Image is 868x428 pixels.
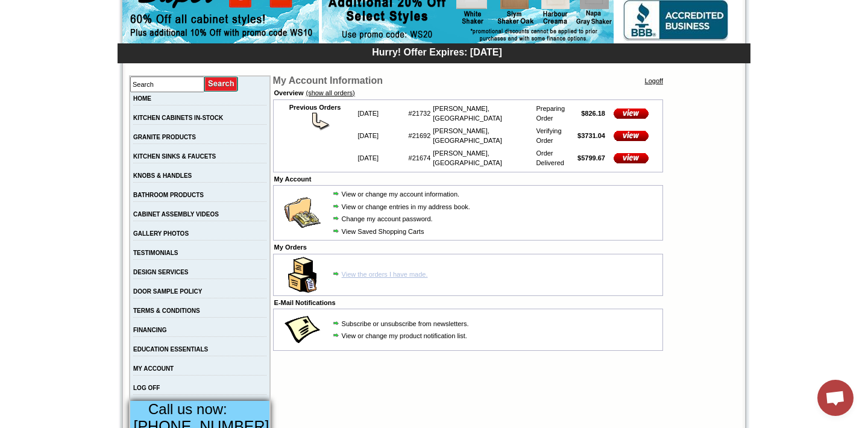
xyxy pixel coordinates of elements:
[274,175,312,183] b: My Account
[133,269,189,275] a: DESIGN SERVICES
[133,115,223,121] a: KITCHEN CABINETS IN-STOCK
[608,131,656,141] img: View
[124,45,750,58] div: Hurry! Offer Expires: [DATE]
[133,327,167,333] a: FINANCING
[535,147,576,169] td: Order Delivered
[407,147,432,169] td: #21674
[608,153,656,163] img: View
[577,132,605,139] b: $3731.04
[342,215,433,222] a: Change my account password.
[407,125,432,147] td: #21692
[342,271,428,278] a: View the orders I have made.
[581,110,605,117] b: $826.18
[133,95,151,102] a: HOME
[342,190,459,198] a: View or change my account information.
[133,288,202,295] a: DOOR SAMPLE POLICY
[357,147,407,169] td: [DATE]
[432,102,535,125] td: [PERSON_NAME], [GEOGRAPHIC_DATA]
[645,77,663,84] a: Logoff
[274,89,304,96] b: Overview
[535,102,576,125] td: Preparing Order
[133,365,174,372] a: MY ACCOUNT
[342,320,469,327] a: Subscribe or unsubscribe from newsletters.
[274,299,336,306] b: E-Mail Notifications
[577,154,605,162] b: $5799.67
[535,125,576,147] td: Verifying Order
[608,109,656,119] img: View
[273,75,608,86] td: My Account Information
[133,307,200,314] a: TERMS & CONDITIONS
[342,228,424,235] a: View Saved Shopping Carts
[274,244,307,251] b: My Orders
[432,125,535,147] td: [PERSON_NAME], [GEOGRAPHIC_DATA]
[432,147,535,169] td: [PERSON_NAME], [GEOGRAPHIC_DATA]
[357,102,407,125] td: [DATE]
[204,76,239,92] input: Submit
[407,102,432,125] td: #21732
[148,401,227,417] span: Call us now:
[133,172,192,179] a: KNOBS & HANDLES
[342,332,467,339] a: View or change my product notification list.
[342,203,470,210] a: View or change entries in my address book.
[133,230,189,237] a: GALLERY PHOTOS
[133,134,196,140] a: GRANITE PRODUCTS
[133,211,219,218] a: CABINET ASSEMBLY VIDEOS
[817,380,854,416] div: Open chat
[357,125,407,147] td: [DATE]
[133,250,178,256] a: TESTIMONIALS
[289,104,341,111] b: Previous Orders
[306,89,354,96] a: (show all orders)
[133,153,216,160] a: KITCHEN SINKS & FAUCETS
[133,346,208,353] a: EDUCATION ESSENTIALS
[133,385,160,391] a: LOG OFF
[133,192,204,198] a: BATHROOM PRODUCTS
